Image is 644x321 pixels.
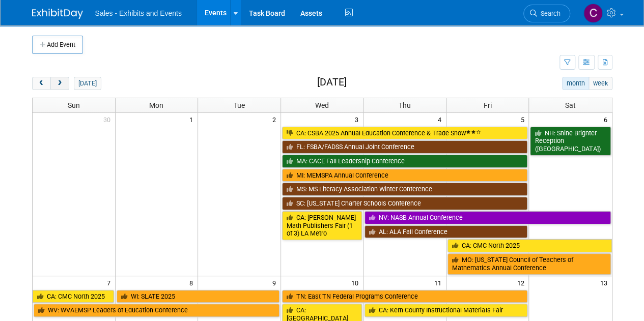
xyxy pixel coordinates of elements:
[74,77,101,90] button: [DATE]
[34,304,279,317] a: WV: WVAEMSP Leaders of Education Conference
[32,36,83,54] button: Add Event
[365,211,610,224] a: NV: NASB Annual Conference
[365,304,527,317] a: CA: Kern County Instructional Materials Fair
[583,4,603,23] img: Christine Lurz
[350,276,363,289] span: 10
[523,5,570,22] a: Search
[565,101,576,109] span: Sat
[188,113,198,126] span: 1
[562,77,589,90] button: month
[433,276,446,289] span: 11
[519,113,528,126] span: 5
[282,183,528,196] a: MS: MS Literacy Association Winter Conference
[437,113,446,126] span: 4
[95,9,182,17] span: Sales - Exhibits and Events
[149,101,163,109] span: Mon
[32,9,83,19] img: ExhibitDay
[117,290,279,303] a: WI: SLATE 2025
[537,10,561,17] span: Search
[282,127,528,140] a: CA: CSBA 2025 Annual Education Conference & Trade Show
[484,101,492,109] span: Fri
[33,290,114,303] a: CA: CMC North 2025
[354,113,363,126] span: 3
[599,276,612,289] span: 13
[188,276,198,289] span: 8
[50,77,69,90] button: next
[365,225,527,239] a: AL: ALA Fall Conference
[106,276,115,289] span: 7
[282,211,362,240] a: CA: [PERSON_NAME] Math Publishers Fair (1 of 3) LA Metro
[282,155,528,168] a: MA: CACE Fall Leadership Conference
[102,113,115,126] span: 30
[516,276,528,289] span: 12
[447,239,612,252] a: CA: CMC North 2025
[271,276,281,289] span: 9
[282,197,528,210] a: SC: [US_STATE] Charter Schools Conference
[282,169,528,182] a: MI: MEMSPA Annual Conference
[282,290,528,303] a: TN: East TN Federal Programs Conference
[603,113,612,126] span: 6
[530,127,610,156] a: NH: Shine Brighter Reception ([GEOGRAPHIC_DATA])
[271,113,281,126] span: 2
[68,101,80,109] span: Sun
[32,77,51,90] button: prev
[315,101,329,109] span: Wed
[282,140,528,154] a: FL: FSBA/FADSS Annual Joint Conference
[589,77,612,90] button: week
[317,77,346,88] h2: [DATE]
[399,101,411,109] span: Thu
[447,253,611,274] a: MO: [US_STATE] Council of Teachers of Mathematics Annual Conference
[234,101,245,109] span: Tue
